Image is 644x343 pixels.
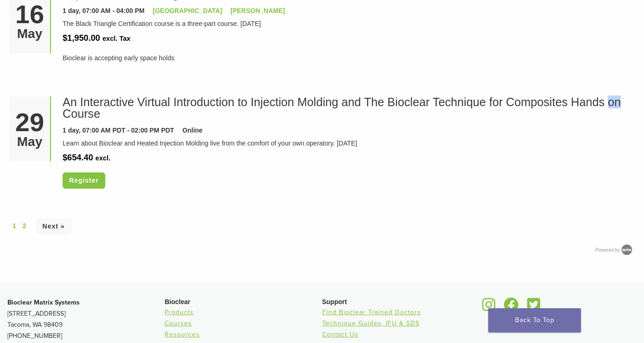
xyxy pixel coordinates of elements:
a: Bioclear [479,303,499,312]
a: An Interactive Virtual Introduction to Injection Molding and The Bioclear Technique for Composite... [63,95,621,120]
a: Powered by [595,248,635,253]
div: Online [182,126,203,135]
div: Learn about Bioclear and Heated Injection Molding live from the comfort of your own operatory. [D... [63,139,628,148]
div: 1 day, 07:00 AM - 04:00 PM [63,6,145,16]
a: Courses [165,319,192,327]
a: Find Bioclear Trained Doctors [322,308,421,316]
div: The Black Triangle Certification course is a three-part course. [DATE] [63,19,628,29]
span: $654.40 [63,153,93,162]
span: excl. Tax [102,35,130,42]
div: May [13,135,47,148]
div: Bioclear is accepting early space holds [63,53,628,63]
span: Page 1 [13,221,16,231]
div: May [13,27,47,40]
a: [PERSON_NAME] [230,7,285,14]
img: Arlo training & Event Software [620,243,634,257]
a: Bioclear [524,303,543,312]
div: 16 [13,1,47,27]
span: Support [322,298,347,305]
span: excl. [96,154,110,162]
a: Bioclear [501,303,522,312]
span: Bioclear [165,298,190,305]
a: Resources [165,330,200,338]
strong: Bioclear Matrix Systems [7,299,80,306]
div: 29 [13,109,47,135]
div: 1 day, 07:00 AM PDT - 02:00 PM PDT [63,126,174,135]
span: $1,950.00 [63,33,100,43]
a: Back To Top [488,308,581,332]
p: [STREET_ADDRESS] Tacoma, WA 98409 [PHONE_NUMBER] [7,297,165,342]
a: Products [165,308,194,316]
a: Page 2 [23,221,26,231]
a: [GEOGRAPHIC_DATA] [153,7,223,14]
a: Technique Guides, IFU & SDS [322,319,420,327]
a: Next » [36,218,71,235]
a: Contact Us [322,330,358,338]
a: Register [63,172,105,189]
